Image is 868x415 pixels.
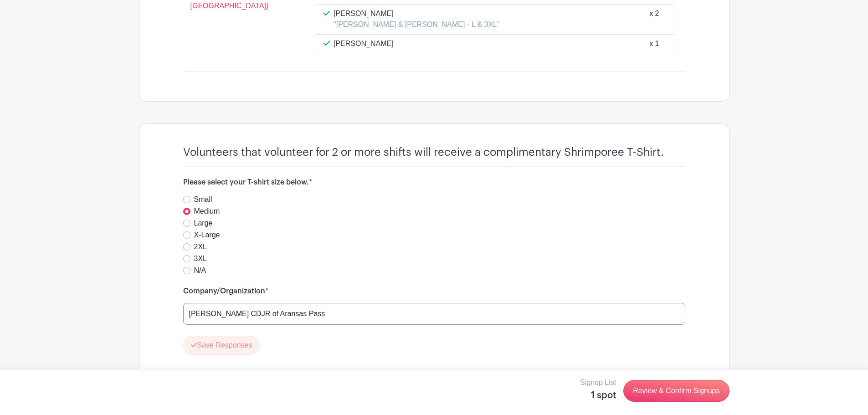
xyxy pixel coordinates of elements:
h4: Volunteers that volunteer for 2 or more shifts will receive a complimentary Shrimporee T-Shirt. [183,146,664,159]
p: [PERSON_NAME] [334,8,500,19]
a: Review & Confirm Signups [623,380,729,402]
p: [PERSON_NAME] [334,38,394,49]
input: Type your answer [183,303,685,325]
div: x 2 [649,8,659,30]
label: Large [194,218,213,229]
h6: Please select your T-shirt size below. [183,178,685,187]
button: Save Responses [183,336,260,355]
label: 2XL [194,241,207,252]
label: Small [194,194,212,205]
label: Medium [194,206,220,217]
label: N/A [194,265,206,276]
p: "[PERSON_NAME] & [PERSON_NAME] - L & 3XL" [334,19,500,30]
h6: Company/Organization [183,287,685,296]
div: x 1 [649,38,659,49]
label: 3XL [194,253,207,264]
h5: 1 spot [580,390,616,401]
p: Signup List [580,377,616,388]
label: X-Large [194,230,220,241]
